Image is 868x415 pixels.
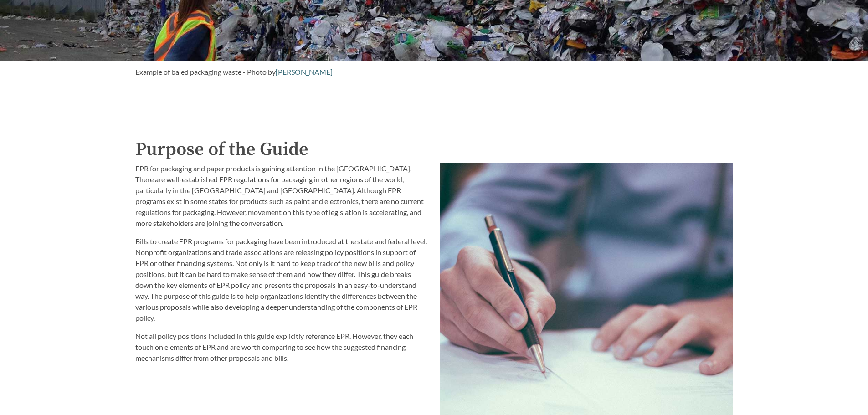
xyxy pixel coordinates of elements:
[135,136,733,163] h2: Purpose of the Guide
[276,67,333,76] a: [PERSON_NAME]
[135,163,429,229] p: EPR for packaging and paper products is gaining attention in the [GEOGRAPHIC_DATA]. There are wel...
[135,67,276,76] span: Example of baled packaging waste - Photo by
[135,331,429,364] p: Not all policy positions included in this guide explicitly reference EPR. However, they each touc...
[135,236,429,323] p: Bills to create EPR programs for packaging have been introduced at the state and federal level. N...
